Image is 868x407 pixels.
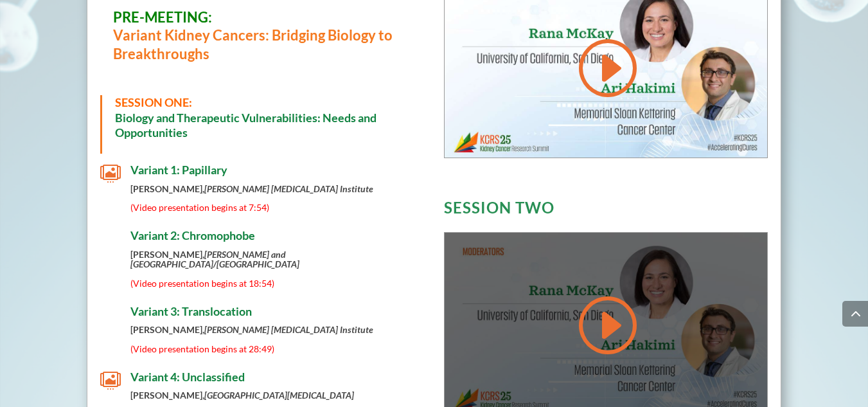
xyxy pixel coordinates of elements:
[113,8,411,70] h3: Variant Kidney Cancers: Bridging Biology to Breakthroughs
[204,183,373,194] em: [PERSON_NAME] [MEDICAL_DATA] Institute
[130,183,373,194] strong: [PERSON_NAME],
[204,324,373,335] em: [PERSON_NAME] [MEDICAL_DATA] Institute
[130,249,299,269] strong: [PERSON_NAME],
[113,8,212,26] span: PRE-MEETING:
[130,278,274,289] span: (Video presentation begins at 18:54)
[130,343,274,354] span: (Video presentation begins at 28:49)
[130,390,354,401] strong: [PERSON_NAME],
[100,370,121,391] span: 
[115,95,192,109] span: SESSION ONE:
[115,111,376,140] strong: Biology and Therapeutic Vulnerabilities: Needs and Opportunities
[204,390,354,401] em: [GEOGRAPHIC_DATA][MEDICAL_DATA]
[444,200,768,222] h3: SESSION TWO
[100,229,121,249] span: 
[130,228,255,242] span: Variant 2: Chromophobe
[130,304,252,318] span: Variant 3: Translocation
[130,249,299,269] em: [PERSON_NAME] and [GEOGRAPHIC_DATA]/[GEOGRAPHIC_DATA]
[130,163,227,177] span: Variant 1: Papillary
[130,324,373,335] strong: [PERSON_NAME],
[100,305,121,325] span: 
[100,163,121,184] span: 
[130,202,269,213] span: (Video presentation begins at 7:54)
[130,370,245,384] span: Variant 4: Unclassified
